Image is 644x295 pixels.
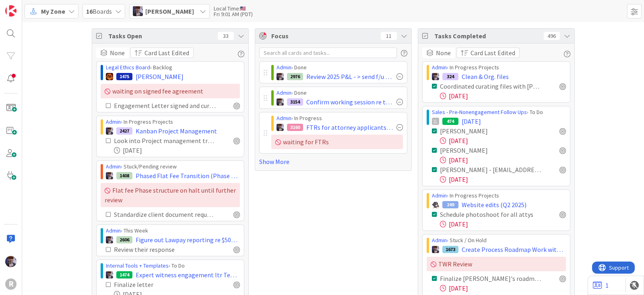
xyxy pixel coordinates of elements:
[106,271,113,278] img: ML
[440,165,542,175] div: [PERSON_NAME] - [EMAIL_ADDRESS][DOMAIN_NAME]
[116,127,132,135] div: 2427
[442,73,458,80] div: 324
[106,63,240,72] div: › Backlog
[116,236,132,243] div: 2606
[432,237,447,244] a: Admin
[381,32,397,40] div: 11
[432,73,439,80] img: ML
[133,6,143,16] img: ML
[136,270,240,280] span: Expert witness engagement ltr Template
[432,192,447,199] a: Admin
[277,98,284,106] img: ML
[440,81,542,91] div: Coordinated curating files with [PERSON_NAME]
[442,118,458,125] div: 474
[136,235,240,245] span: Figure out Lawpay reporting re $5000 refund to MJ
[5,256,17,267] img: ML
[136,171,240,181] span: Phased Flat Fee Transition (Phase 1: Paid Consultation)
[106,172,113,179] img: ML
[432,236,566,245] div: › Stuck / On Hold
[259,48,397,58] input: Search all cards and tasks...
[544,32,560,40] div: 496
[440,210,542,219] div: Schedule photoshoot for all attys
[277,114,291,122] a: Admin
[214,11,253,17] div: Fri 9:01 AM (PDT)
[17,1,37,11] span: Support
[114,245,201,254] div: Review their response
[277,89,403,97] div: › Done
[106,118,240,126] div: › In Progress Projects
[271,31,374,41] span: Focus
[440,219,566,229] div: [DATE]
[114,101,216,110] div: Engagement Letter signed and curated
[462,245,566,254] span: Create Process Roadmap Work with [PERSON_NAME] to create a workflow / roadmap: consider new Kanba...
[432,191,566,200] div: › In Progress Projects
[101,183,240,207] div: Flat fee Phase structure on halt until further review
[440,274,542,283] div: Finalize [PERSON_NAME]'s roadmap & forward to Max
[106,262,169,269] a: Internal Tools + Templates
[277,64,291,71] a: Admin
[432,108,566,116] div: › To Do
[593,280,609,290] a: 1
[287,73,303,80] div: 2976
[442,246,458,253] div: 1673
[440,126,520,136] div: [PERSON_NAME]
[106,226,240,235] div: › This Week
[442,201,458,208] div: 249
[101,84,240,98] div: waiting on signed fee agreement
[277,114,403,123] div: › In Progress
[306,72,393,81] span: Review 2025 P&L - > send f/u email to [PERSON_NAME]
[110,48,125,58] span: None
[41,6,65,16] span: My Zone
[136,72,184,81] span: [PERSON_NAME]
[306,97,393,107] span: Confirm working session re the individual boards with [PERSON_NAME] on the 14th (cancelling the c...
[106,236,113,243] img: ML
[116,271,132,278] div: 1474
[214,6,253,11] div: Local Time:
[277,63,403,72] div: › Done
[114,136,216,145] div: Look into Project management training program
[471,48,515,58] span: Card Last Edited
[106,127,113,135] img: ML
[136,126,217,136] span: Kanban Project Management
[440,136,566,145] div: [DATE]
[5,5,17,17] img: Visit kanbanzone.com
[114,280,190,289] div: Finalize letter
[432,64,447,71] a: Admin
[432,246,439,253] img: ML
[432,63,566,72] div: › In Progress Projects
[144,48,189,58] span: Card Last Edited
[277,89,291,96] a: Admin
[277,73,284,80] img: ML
[440,175,566,184] div: [DATE]
[5,278,17,290] div: R
[462,116,481,126] span: [DATE]
[271,135,403,149] div: waiting for FTRs
[434,31,540,41] span: Tasks Completed
[287,98,303,106] div: 3154
[86,6,112,16] span: Boards
[432,108,527,116] a: Sales - Pre-Nonengagement Follow Ups
[287,124,303,131] div: 3160
[218,32,234,40] div: 33
[462,200,526,210] span: Website edits (Q2 2025)
[277,124,284,131] img: ML
[116,172,132,179] div: 1408
[436,48,451,58] span: None
[106,64,150,71] a: Legal Ethics Board
[145,6,194,16] span: [PERSON_NAME]
[116,73,132,80] div: 1475
[108,31,214,41] span: Tasks Open
[440,283,566,293] div: [DATE]
[440,145,520,155] div: [PERSON_NAME]
[106,163,121,170] a: Admin
[86,7,93,15] b: 16
[114,210,216,219] div: Standardize client document requests & implement to early in the process TWR and INC review curre...
[114,145,240,155] div: [DATE]
[456,48,520,58] button: Card Last Edited
[440,155,566,165] div: [DATE]
[427,257,566,271] div: TWR Review
[306,123,393,132] span: FTRs for attorney applicants' arguments (gearing/trial) using their bar numbers
[259,157,407,166] a: Show More
[106,73,113,80] img: TR
[462,72,509,81] span: Clean & Org. files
